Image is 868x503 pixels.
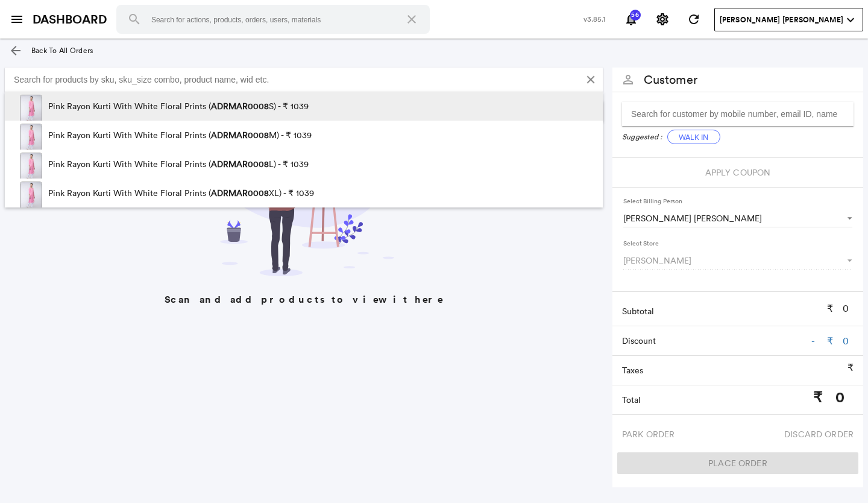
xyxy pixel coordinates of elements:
img: TJMA7211-1554369854595-thumbnail.jpg [20,153,42,183]
p: Pink Rayon Kurti With White Floral Prints ( XL) - ₹ 1039 [48,179,314,207]
span: ADRMAR0008 [211,188,269,198]
img: TJMA7211-1554369854595-thumbnail.jpg [20,182,42,212]
span: ADRMAR0008 [211,130,269,141]
img: TJMA7211-1554369854595-thumbnail.jpg [20,124,42,154]
p: Pink Rayon Kurti With White Floral Prints ( M) - ₹ 1039 [48,121,312,150]
input: Search for products by sku, sku_size combo, product name, wid etc. [5,68,579,92]
button: Clear Input [582,71,600,89]
p: Pink Rayon Kurti With White Floral Prints ( L) - ₹ 1039 [48,150,309,179]
span: ADRMAR0008 [211,101,269,112]
p: Pink Rayon Kurti With White Floral Prints ( S) - ₹ 1039 [48,92,309,121]
img: TJMA7211-1554369854595-thumbnail.jpg [20,95,42,125]
span: ADRMAR0008 [211,159,269,169]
